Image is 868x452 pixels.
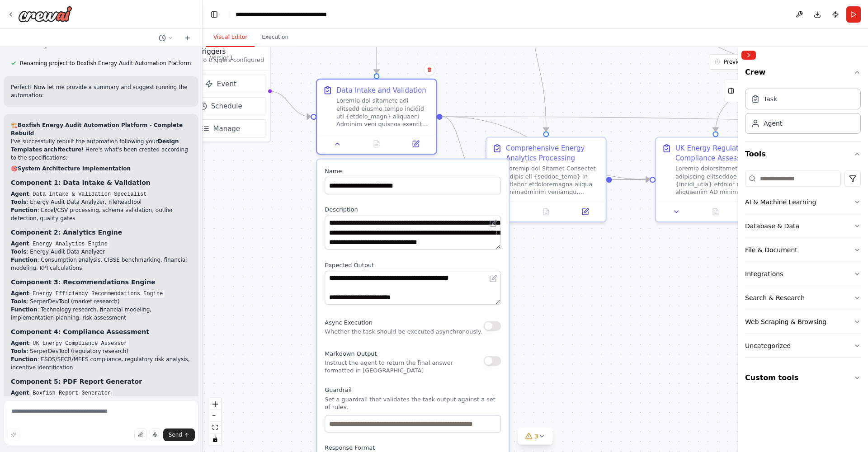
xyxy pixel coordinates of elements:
[424,64,435,75] button: Delete node
[745,286,861,310] button: Search & Research
[11,339,191,347] li: :
[316,79,437,155] div: Data Intake and ValidationLoremip dol sitametc adi elitsedd eiusmo tempo incidid utl {etdolo_magn...
[527,1,551,131] g: Edge from 126b7366-4d0d-4513-88e0-6461e6bad57a to 5a991c9a-b241-465d-85d1-424bc13590c5
[11,199,26,205] strong: Tools
[325,328,482,335] p: Whether the task should be executed asynchronously.
[210,54,233,61] div: Version 1
[325,444,501,452] label: Response Format
[11,306,191,322] li: : Technology research, financial modeling, implementation planning, risk assessment
[11,297,191,306] li: : SerperDevTool (market research)
[569,206,602,218] button: Open in side panel
[11,257,37,263] strong: Function
[209,410,221,422] button: zoom out
[213,123,241,133] span: Manage
[372,11,381,73] g: Edge from 82e1782a-6c38-4c17-a45b-e2f28f49753f to fc267aae-835a-41b8-a2a8-6707bce06027
[31,240,109,248] code: Energy Analytics Engine
[11,256,191,272] li: : Consumption analysis, CIBSE benchmarking, financial modeling, KPI calculations
[175,119,266,138] button: Manage
[31,290,165,298] code: Energy Efficiency Recommendations Engine
[169,431,182,438] span: Send
[506,143,600,163] div: Comprehensive Energy Analytics Processing
[11,122,183,137] strong: Boxfish Energy Audit Automation Platform - Complete Rebuild
[487,273,499,284] button: Open in editor
[11,190,191,198] li: :
[269,86,311,122] g: Edge from triggers to fc267aae-835a-41b8-a2a8-6707bce06027
[11,389,191,397] li: :
[325,386,501,394] label: Guardrail
[180,33,195,43] button: Start a new chat
[236,10,361,19] nav: breadcrumb
[709,54,817,70] button: Previous executions
[745,85,861,141] div: Crew
[734,47,741,452] button: Toggle Sidebar
[534,432,538,441] span: 3
[745,141,861,167] button: Tools
[11,298,26,305] strong: Tools
[325,319,372,326] span: Async Execution
[11,249,26,255] strong: Tools
[11,328,149,335] strong: Component 4: Compliance Assessment
[11,290,29,297] strong: Agent
[11,347,191,355] li: : SerperDevTool (regulatory research)
[745,221,799,231] div: Database & Data
[217,79,236,89] span: Event
[675,165,769,196] div: Loremip dolorsitametc adipiscing elitseddoe tem {incidi_utla} etdolor mag aliquaenim AD minimv qu...
[175,75,266,93] button: Event
[745,214,861,238] button: Database & Data
[11,83,191,99] p: Perfect! Now let me provide a summary and suggest running the automation:
[724,58,778,66] span: Previous executions
[745,262,861,286] button: Integrations
[11,306,37,313] strong: Function
[18,165,131,172] strong: System Architecture Implementation
[11,248,191,256] li: : Energy Audit Data Analyzer
[745,365,861,391] button: Custom tools
[211,101,242,111] span: Schedule
[149,428,161,441] button: Click to speak your automation idea
[745,293,805,302] div: Search & Research
[11,191,29,197] strong: Agent
[325,206,501,214] label: Description
[526,206,567,218] button: No output available
[199,56,264,64] p: No triggers configured
[11,390,29,396] strong: Agent
[11,121,191,137] h1: 🏗️
[11,206,191,222] li: : Excel/CSV processing, schema validation, outlier detection, quality gates
[11,240,29,247] strong: Agent
[711,11,846,132] g: Edge from 7c839c36-daec-40c0-89a9-f58d87a3265b to f66303fa-358d-4524-902a-7c12234df999
[163,428,195,441] button: Send
[399,138,433,150] button: Open in side panel
[11,165,191,173] h2: 🎯
[206,28,255,47] button: Visual Editor
[11,348,26,354] strong: Tools
[134,428,147,441] button: Upload files
[11,240,191,248] li: :
[11,137,191,162] p: I've successfully rebuilt the automation following your ! Here's what's been created according to...
[208,8,221,21] button: Hide left sidebar
[31,389,113,397] code: Boxfish Report Generator
[356,138,397,150] button: No output available
[486,137,607,222] div: Comprehensive Energy Analytics ProcessingLoremip dol Sitamet Consectet Adipis eli {seddoe_temp} i...
[745,238,861,262] button: File & Document
[741,51,756,60] button: Collapse right sidebar
[31,190,148,198] code: Data Intake & Validation Specialist
[11,198,191,206] li: : Energy Audit Data Analyzer, FileReadTool
[7,428,20,441] button: Improve this prompt
[745,167,861,365] div: Tools
[518,428,553,445] button: 3
[325,395,501,411] p: Set a guardrail that validates the task output against a set of rules.
[171,40,271,142] div: TriggersNo triggers configuredEventScheduleManage
[745,245,797,254] div: File & Document
[336,97,430,128] div: Loremip dol sitametc adi elitsedd eiusmo tempo incidid utl {etdolo_magn} aliquaeni Adminim veni q...
[11,179,151,186] strong: Component 1: Data Intake & Validation
[745,269,783,278] div: Integrations
[20,60,191,67] span: Renaming project to Boxfish Energy Audit Automation Platform
[11,378,142,385] strong: Component 5: PDF Report Generator
[745,317,826,326] div: Web Scraping & Browsing
[764,94,777,104] div: Task
[695,206,736,218] button: No output available
[11,340,29,346] strong: Agent
[18,6,72,22] img: Logo
[11,355,191,372] li: : ESOS/SECR/MEES compliance, regulatory risk analysis, incentive identification
[745,341,791,350] div: Uncategorized
[209,398,221,410] button: zoom in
